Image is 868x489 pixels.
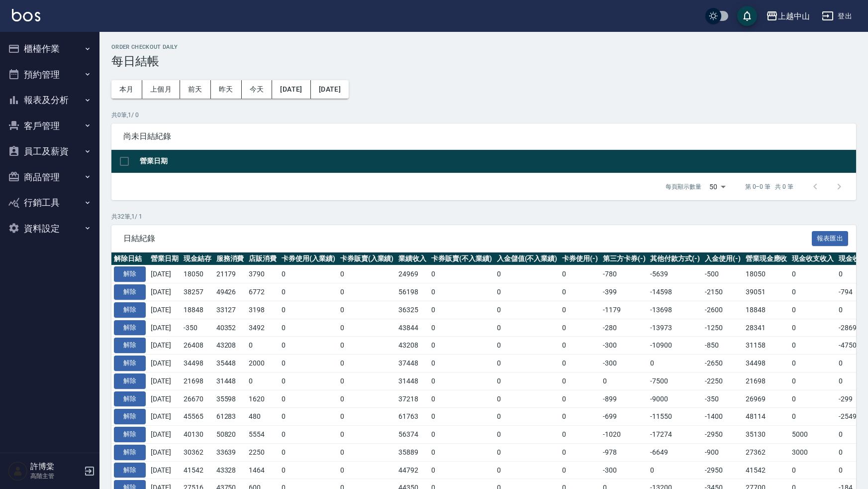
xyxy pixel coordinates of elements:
[560,443,600,461] td: 0
[743,372,790,390] td: 21698
[114,356,146,371] button: 解除
[396,355,429,372] td: 37448
[137,150,856,173] th: 營業日期
[246,390,279,408] td: 1620
[338,301,396,319] td: 0
[648,265,702,283] td: -5639
[214,390,247,408] td: 35598
[181,390,214,408] td: 26670
[148,283,181,301] td: [DATE]
[279,390,338,408] td: 0
[429,426,494,444] td: 0
[4,62,96,88] button: 預約管理
[214,461,247,479] td: 43328
[494,443,560,461] td: 0
[148,337,181,355] td: [DATE]
[279,265,338,283] td: 0
[279,319,338,337] td: 0
[600,283,648,301] td: -399
[214,301,247,319] td: 33127
[494,372,560,390] td: 0
[4,138,96,164] button: 員工及薪資
[114,373,146,389] button: 解除
[743,265,790,283] td: 18050
[30,472,81,481] p: 高階主管
[494,426,560,444] td: 0
[114,391,146,407] button: 解除
[396,390,429,408] td: 37218
[702,301,743,319] td: -2600
[4,113,96,139] button: 客戶管理
[702,252,743,265] th: 入金使用(-)
[148,372,181,390] td: [DATE]
[702,461,743,479] td: -2950
[648,355,702,372] td: 0
[214,319,247,337] td: 40352
[214,265,247,283] td: 21179
[600,443,648,461] td: -978
[743,283,790,301] td: 39051
[600,337,648,355] td: -300
[246,426,279,444] td: 5554
[737,6,757,26] button: save
[429,337,494,355] td: 0
[648,461,702,479] td: 0
[148,390,181,408] td: [DATE]
[111,212,856,221] p: 共 32 筆, 1 / 1
[246,461,279,479] td: 1464
[494,319,560,337] td: 0
[702,283,743,301] td: -2150
[494,265,560,283] td: 0
[396,461,429,479] td: 44792
[4,216,96,242] button: 資料設定
[338,252,396,265] th: 卡券販賣(入業績)
[789,461,836,479] td: 0
[181,461,214,479] td: 41542
[789,443,836,461] td: 3000
[181,283,214,301] td: 38257
[702,408,743,426] td: -1400
[494,301,560,319] td: 0
[560,319,600,337] td: 0
[246,443,279,461] td: 2250
[396,283,429,301] td: 56198
[429,390,494,408] td: 0
[272,80,310,99] button: [DATE]
[560,301,600,319] td: 0
[279,301,338,319] td: 0
[648,408,702,426] td: -11550
[600,319,648,337] td: -280
[789,265,836,283] td: 0
[148,461,181,479] td: [DATE]
[702,319,743,337] td: -1250
[560,372,600,390] td: 0
[600,426,648,444] td: -1020
[111,252,148,265] th: 解除日結
[311,80,349,99] button: [DATE]
[396,372,429,390] td: 31448
[111,111,856,120] p: 共 0 筆, 1 / 0
[338,355,396,372] td: 0
[181,265,214,283] td: 18050
[279,337,338,355] td: 0
[429,408,494,426] td: 0
[246,265,279,283] td: 3790
[648,443,702,461] td: -6649
[789,390,836,408] td: 0
[246,319,279,337] td: 3492
[338,337,396,355] td: 0
[789,283,836,301] td: 0
[789,252,836,265] th: 現金收支收入
[396,252,429,265] th: 業績收入
[246,408,279,426] td: 480
[246,252,279,265] th: 店販消費
[114,445,146,460] button: 解除
[214,443,247,461] td: 33639
[743,252,790,265] th: 營業現金應收
[560,461,600,479] td: 0
[560,390,600,408] td: 0
[148,408,181,426] td: [DATE]
[279,426,338,444] td: 0
[181,319,214,337] td: -350
[789,301,836,319] td: 0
